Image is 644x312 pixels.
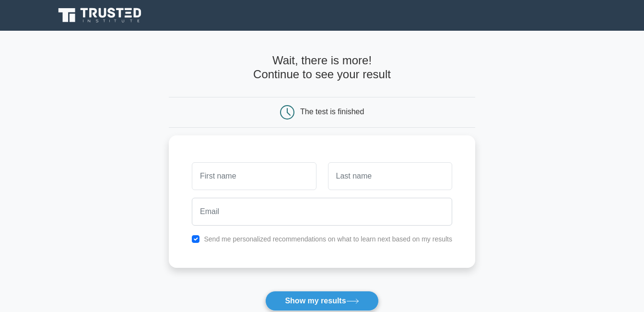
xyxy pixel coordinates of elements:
div: The test is finished [300,108,364,116]
h4: Wait, there is more! Continue to see your result [169,54,475,82]
button: Show my results [265,291,378,311]
input: Email [192,198,452,226]
input: Last name [328,162,452,190]
input: First name [192,162,316,190]
label: Send me personalized recommendations on what to learn next based on my results [204,235,452,243]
